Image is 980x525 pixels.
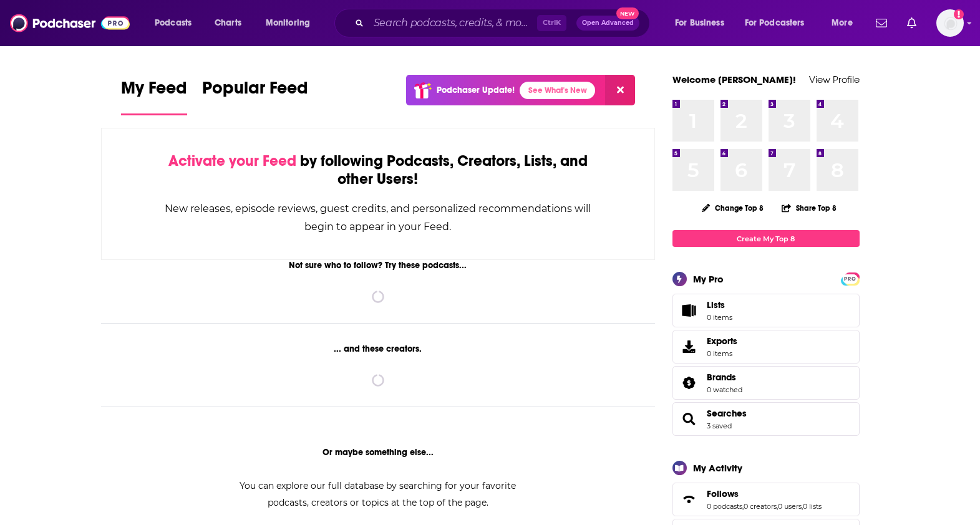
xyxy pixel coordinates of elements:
input: Search podcasts, credits, & more... [369,13,537,33]
span: , [802,502,803,511]
button: open menu [257,13,326,33]
a: Brands [707,372,742,383]
a: 0 podcasts [707,502,742,511]
span: More [832,14,853,32]
span: Searches [672,402,860,436]
div: Not sure who to follow? Try these podcasts... [101,260,656,271]
button: open menu [146,13,208,33]
p: Podchaser Update! [437,85,515,95]
span: Lists [677,302,702,319]
span: Podcasts [155,14,192,32]
a: View Profile [809,74,860,85]
a: 0 lists [803,502,822,511]
a: Searches [707,408,747,419]
span: My Feed [121,77,187,106]
button: Show profile menu [936,9,964,37]
span: , [777,502,778,511]
span: Exports [707,335,737,347]
img: Podchaser - Follow, Share and Rate Podcasts [10,11,130,35]
span: Open Advanced [582,20,634,26]
a: 0 creators [744,502,777,511]
a: Welcome [PERSON_NAME]! [672,74,796,85]
a: 3 saved [707,421,732,430]
span: Brands [707,372,736,383]
span: Brands [672,366,860,400]
div: by following Podcasts, Creators, Lists, and other Users! [164,152,593,188]
button: Change Top 8 [694,200,772,216]
a: Follows [677,491,702,508]
span: Logged in as angelahattar [936,9,964,37]
div: You can explore our full database by searching for your favorite podcasts, creators or topics at ... [225,478,531,511]
a: Brands [677,374,702,392]
a: 0 users [778,502,802,511]
button: open menu [666,13,740,33]
a: Follows [707,488,822,499]
div: Search podcasts, credits, & more... [346,9,662,37]
div: Or maybe something else... [101,447,656,458]
span: Charts [215,14,241,32]
div: ... and these creators. [101,344,656,354]
span: , [742,502,744,511]
img: User Profile [936,9,964,37]
a: 0 watched [707,385,742,394]
span: Follows [707,488,739,499]
span: Follows [672,483,860,516]
a: Searches [677,410,702,428]
span: Ctrl K [537,15,566,31]
svg: Add a profile image [954,9,964,19]
span: 0 items [707,313,732,322]
span: Monitoring [266,14,310,32]
a: My Feed [121,77,187,115]
a: Show notifications dropdown [871,12,892,34]
span: For Podcasters [745,14,805,32]
div: My Activity [693,462,742,474]
span: 0 items [707,349,737,358]
button: open menu [823,13,868,33]
a: Exports [672,330,860,364]
div: New releases, episode reviews, guest credits, and personalized recommendations will begin to appe... [164,200,593,236]
span: Activate your Feed [168,152,296,170]
a: Charts [206,13,249,33]
span: Exports [677,338,702,355]
button: Share Top 8 [781,196,837,220]
a: Lists [672,294,860,327]
a: See What's New [520,82,595,99]
span: Popular Feed [202,77,308,106]
span: PRO [843,274,858,284]
div: My Pro [693,273,724,285]
a: Popular Feed [202,77,308,115]
button: open menu [737,13,823,33]
span: For Business [675,14,724,32]
a: Show notifications dropdown [902,12,921,34]
span: Lists [707,299,725,311]
span: New [616,7,639,19]
span: Lists [707,299,732,311]
button: Open AdvancedNew [576,16,639,31]
a: Create My Top 8 [672,230,860,247]
a: PRO [843,274,858,283]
